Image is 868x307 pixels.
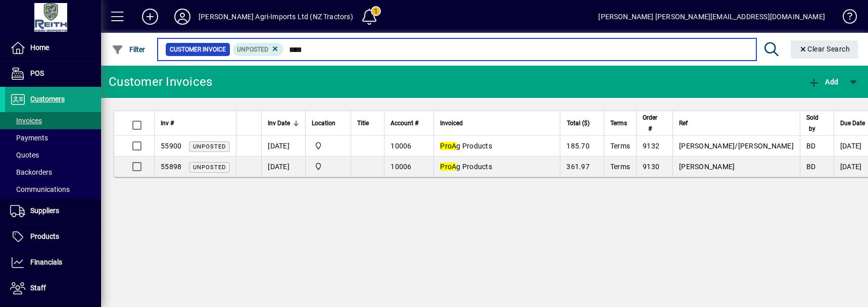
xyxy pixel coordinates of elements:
button: Clear [791,40,858,59]
span: Customers [30,95,65,103]
a: Backorders [5,164,101,181]
button: Filter [109,40,148,59]
span: Clear Search [799,45,850,53]
em: ProA [440,163,456,171]
span: Payments [10,134,48,142]
span: Home [30,43,49,52]
span: BD [806,163,816,171]
td: [DATE] [261,136,305,157]
div: [PERSON_NAME] [PERSON_NAME][EMAIL_ADDRESS][DOMAIN_NAME] [598,9,825,25]
span: Inv # [161,118,174,129]
span: Inv Date [268,118,290,129]
div: Location [312,118,345,129]
div: Ref [679,118,794,129]
a: Quotes [5,146,101,164]
span: 55898 [161,163,181,171]
a: Invoices [5,112,101,129]
mat-chip: Customer Invoice Status: Unposted [233,43,284,56]
span: Products [30,232,59,240]
span: Invoices [10,117,42,125]
span: Staff [30,284,46,292]
em: ProA [440,142,456,150]
div: Title [357,118,378,129]
span: 55900 [161,142,181,150]
span: POS [30,69,44,77]
span: Financials [30,258,62,266]
span: [PERSON_NAME] [679,163,735,171]
div: Sold by [806,112,828,134]
span: Backorders [10,168,52,176]
td: 185.70 [560,136,604,157]
td: 361.97 [560,157,604,177]
span: Terms [610,163,630,171]
span: Ashburton [312,161,345,172]
span: 9132 [643,142,659,150]
a: POS [5,61,101,86]
span: Terms [610,142,630,150]
a: Suppliers [5,198,101,224]
a: Home [5,35,101,61]
span: Unposted [237,46,268,53]
span: Unposted [193,143,226,150]
span: Location [312,118,335,129]
div: Invoiced [440,118,554,129]
a: Communications [5,181,101,198]
span: Terms [610,118,627,129]
div: Customer Invoices [109,74,212,90]
span: Title [357,118,369,129]
td: [DATE] [261,157,305,177]
div: Account # [391,118,427,129]
span: [PERSON_NAME]/[PERSON_NAME] [679,142,794,150]
span: Total ($) [567,118,590,129]
span: 9130 [643,163,659,171]
span: Sold by [806,112,818,134]
span: Invoiced [440,118,463,129]
span: Unposted [193,164,226,171]
a: Financials [5,250,101,275]
span: g Products [440,163,492,171]
span: 10006 [391,163,411,171]
span: Customer Invoice [170,44,226,55]
div: [PERSON_NAME] Agri-Imports Ltd (NZ Tractors) [199,9,353,25]
span: Ashburton [312,140,345,151]
div: Order # [643,112,666,134]
span: Account # [391,118,418,129]
button: Add [134,8,166,26]
span: Quotes [10,151,39,159]
span: Order # [643,112,657,134]
span: BD [806,142,816,150]
span: Due Date [840,118,865,129]
div: Inv Date [268,118,299,129]
a: Payments [5,129,101,146]
span: g Products [440,142,492,150]
a: Staff [5,276,101,301]
a: Knowledge Base [835,2,855,35]
button: Add [805,73,841,91]
span: Ref [679,118,688,129]
div: Inv # [161,118,230,129]
span: Suppliers [30,207,59,215]
button: Profile [166,8,199,26]
span: Add [808,78,838,86]
span: 10006 [391,142,411,150]
span: Filter [112,45,146,54]
span: Communications [10,185,70,193]
a: Products [5,224,101,249]
div: Total ($) [566,118,599,129]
